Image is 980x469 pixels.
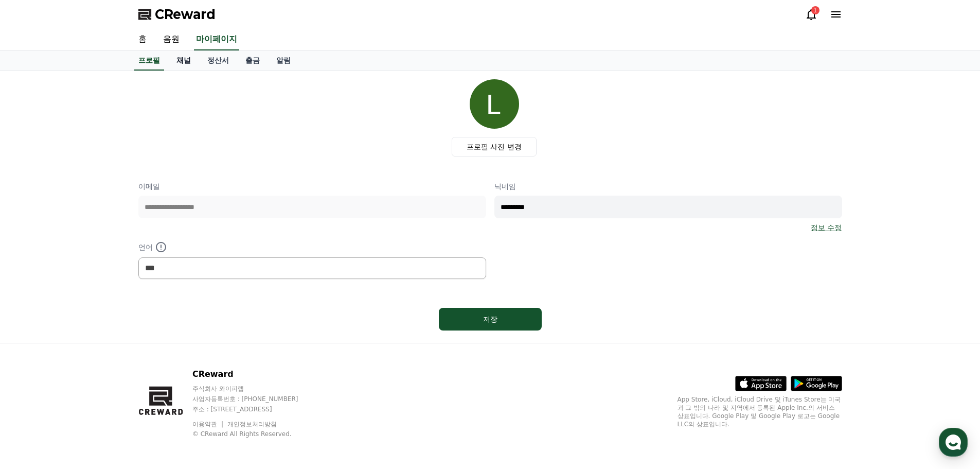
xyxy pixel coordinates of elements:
a: 홈 [130,29,155,50]
a: 마이페이지 [194,29,239,50]
div: Creward [56,6,95,17]
div: 몇 분 내 답변 받으실 수 있어요 [56,17,142,25]
a: CReward [138,6,216,23]
p: 이메일 [138,181,486,192]
a: 채널 [168,51,199,71]
p: 닉네임 [494,181,842,192]
p: 사업자등록번호 : [PHONE_NUMBER] [192,395,318,403]
a: 1 [805,8,817,21]
div: 내부 검토가 완료된 후, 채널 승인은 순차적으로 진행될 예정입니다. [30,118,174,139]
a: 출금 [237,51,268,71]
p: 주소 : [STREET_ADDRESS] [192,405,318,413]
p: 주식회사 와이피랩 [192,385,318,393]
a: 음원 [155,29,188,50]
a: 정보 수정 [811,222,842,233]
a: 개인정보처리방침 [227,421,277,428]
p: 언어 [138,241,486,253]
img: profile_image [470,79,519,129]
a: 이용약관 [192,421,225,428]
a: 정산서 [199,51,237,71]
p: App Store, iCloud, iCloud Drive 및 iTunes Store는 미국과 그 밖의 나라 및 지역에서 등록된 Apple Inc.의 서비스 상표입니다. Goo... [678,395,842,428]
a: 알림 [268,51,299,71]
div: 네 알겠습니다。 [132,225,188,236]
button: 저장 [439,308,542,331]
div: 저장 [459,314,521,324]
div: 승인 결과는 사이트 및 앱을 통해 알림이 보내드리니 참고 부탁드립니다. [30,139,174,160]
div: 다만, 신규 채널의 검토가 현재 지연되고 있습니다. [30,62,174,82]
p: CReward [192,368,318,380]
div: (이는 최근 YouTube 정책으로 인해 내부 검토가 우선적으로 진행되고 있기 때문입니다.) [30,82,174,113]
div: 신청하신 채널에 대하여 검토 후 승인이 되시면 서비스 이용이 가능합니다. [30,36,174,57]
a: 프로필 [134,51,164,71]
div: 새로운 메시지입니다. [70,171,133,183]
p: © CReward All Rights Reserved. [192,430,318,438]
div: 1 [811,6,819,14]
div: 네 감사합니다. [30,277,81,287]
label: 프로필 사진 변경 [452,137,537,157]
span: CReward [155,6,216,23]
